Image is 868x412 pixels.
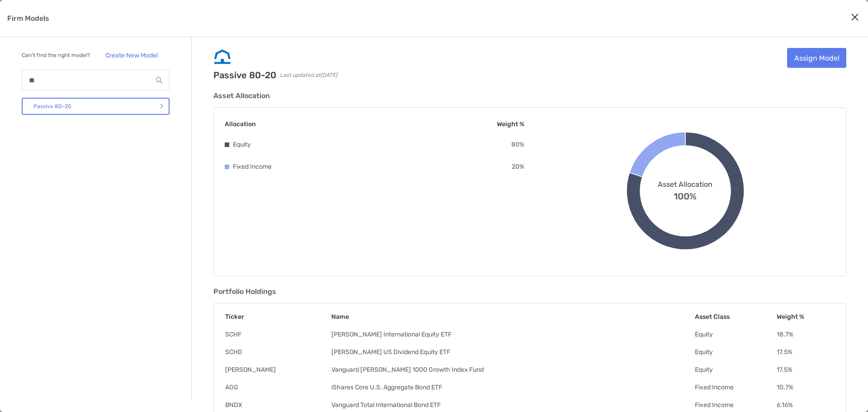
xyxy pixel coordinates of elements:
th: Asset Class [694,313,776,321]
p: 80 % [511,139,524,150]
p: Fixed Income [233,161,272,172]
button: Close modal [848,11,862,24]
td: [PERSON_NAME] US Dividend Equity ETF [331,348,694,356]
td: Equity [694,330,776,339]
p: Passive 80-20 [33,101,71,112]
td: iShares Core U.S. Aggregate Bond ETF [331,383,694,392]
td: Fixed Income [694,401,776,409]
img: Company Logo [213,48,231,66]
a: Passive 80-20 [22,98,170,115]
td: 10.7 % [776,383,835,392]
td: 6.16 % [776,401,835,409]
h3: Portfolio Holdings [213,287,846,296]
p: Firm Models [7,13,49,24]
td: Vanguard [PERSON_NAME] 1000 Growth Index Fund [331,365,694,374]
th: Name [331,313,694,321]
p: Equity [233,139,251,150]
td: 17.5 % [776,348,835,356]
td: SCHF [225,330,331,339]
p: 20 % [512,161,524,172]
td: Vanguard Total International Bond ETF [331,401,694,409]
td: Equity [694,365,776,374]
th: Ticker [225,313,331,321]
td: SCHD [225,348,331,356]
td: [PERSON_NAME] International Equity ETF [331,330,694,339]
h2: Passive 80-20 [213,70,276,81]
td: 18.7 % [776,330,835,339]
a: Assign Model [787,48,846,68]
td: AGG [225,383,331,392]
td: 17.5 % [776,365,835,374]
h3: Asset Allocation [213,91,846,100]
p: Weight % [497,118,524,130]
p: Allocation [225,118,256,130]
p: Can’t find the right model? [22,50,90,61]
th: Weight % [776,313,835,321]
td: [PERSON_NAME] [225,365,331,374]
img: input icon [156,77,162,84]
span: Asset Allocation [658,180,712,189]
td: Equity [694,348,776,356]
td: BNDX [225,401,331,409]
a: Create New Model [94,48,170,62]
span: Last updated at [DATE] [280,72,337,78]
td: Fixed Income [694,383,776,392]
span: 100% [674,189,697,202]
